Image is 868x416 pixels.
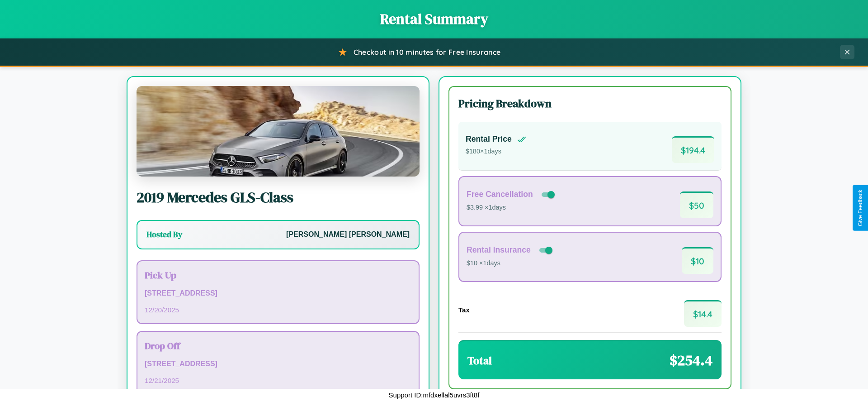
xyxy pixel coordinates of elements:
[145,304,411,316] p: 12 / 20 / 2025
[670,350,712,370] span: $ 254.4
[466,146,526,158] p: $ 180 × 1 days
[145,287,411,300] p: [STREET_ADDRESS]
[137,86,420,177] img: Mercedes GLS-Class
[354,48,500,57] span: Checkout in 10 minutes for Free Insurance
[458,306,470,314] h4: Tax
[467,258,554,269] p: $10 × 1 days
[9,9,859,29] h1: Rental Summary
[467,202,557,214] p: $3.99 × 1 days
[684,300,722,327] span: $ 14.4
[680,191,713,218] span: $ 50
[467,190,533,199] h4: Free Cancellation
[857,190,863,226] div: Give Feedback
[467,353,492,368] h3: Total
[145,268,411,282] h3: Pick Up
[682,247,713,274] span: $ 10
[145,358,411,371] p: [STREET_ADDRESS]
[145,339,411,352] h3: Drop Off
[458,96,722,111] h3: Pricing Breakdown
[286,228,410,241] p: [PERSON_NAME] [PERSON_NAME]
[145,374,411,387] p: 12 / 21 / 2025
[467,245,531,255] h4: Rental Insurance
[137,187,420,207] h2: 2019 Mercedes GLS-Class
[389,389,480,401] p: Support ID: mfdxellal5uvrs3ft8f
[672,136,714,163] span: $ 194.4
[466,134,512,144] h4: Rental Price
[146,229,182,240] h3: Hosted By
